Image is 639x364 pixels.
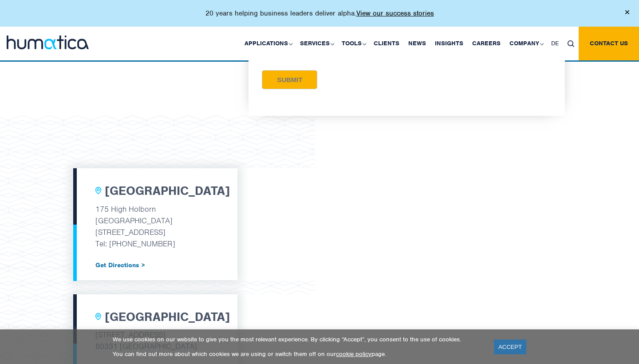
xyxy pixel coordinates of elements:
a: Services [296,27,337,60]
a: Contact us [579,27,639,60]
p: [GEOGRAPHIC_DATA] [95,215,215,226]
p: We use cookies on our website to give you the most relevant experience. By clicking “Accept”, you... [113,336,483,343]
img: logo [7,36,89,49]
a: Clients [369,27,404,60]
h2: [GEOGRAPHIC_DATA] [105,184,230,199]
p: 20 years helping business leaders deliver alpha. [205,9,434,18]
a: Careers [468,27,505,60]
a: DE [547,27,563,60]
a: ACCEPT [494,340,526,354]
a: View our success stories [356,9,434,18]
p: Tel: [PHONE_NUMBER] [95,238,215,249]
input: Submit [262,70,317,89]
a: Get Directions > [95,261,215,269]
a: Applications [240,27,296,60]
a: Tools [337,27,369,60]
h2: [GEOGRAPHIC_DATA] [105,310,230,325]
p: 175 High Holborn [95,203,215,215]
img: search_icon [568,40,574,47]
a: Company [505,27,547,60]
a: News [404,27,430,60]
p: [STREET_ADDRESS] [95,226,215,238]
a: cookie policy [336,350,371,358]
p: You can find out more about which cookies we are using or switch them off on our page. [113,350,483,358]
a: Insights [430,27,468,60]
span: DE [551,40,559,47]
